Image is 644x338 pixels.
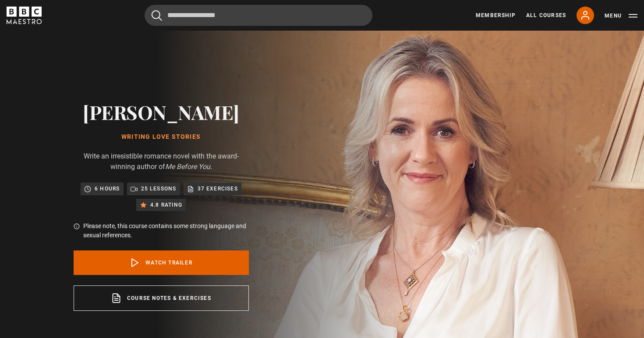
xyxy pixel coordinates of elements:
h2: [PERSON_NAME] [74,101,249,123]
button: Toggle navigation [605,11,637,20]
a: Watch Trailer [74,250,249,275]
p: 6 hours [95,184,120,193]
a: All Courses [526,11,566,19]
svg: BBC Maestro [7,7,42,24]
p: Please note, this course contains some strong language and sexual references. [83,222,249,240]
p: Write an irresistible romance novel with the award-winning author of . [74,151,249,172]
p: 25 lessons [141,184,177,193]
i: Me Before You [165,162,210,171]
button: Submit the search query [152,10,162,21]
a: Course notes & exercises [74,285,249,311]
p: 4.8 rating [150,201,182,209]
a: Membership [476,11,516,19]
p: 37 exercises [198,184,238,193]
h1: Writing Love Stories [74,134,249,141]
input: Search [145,5,372,26]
